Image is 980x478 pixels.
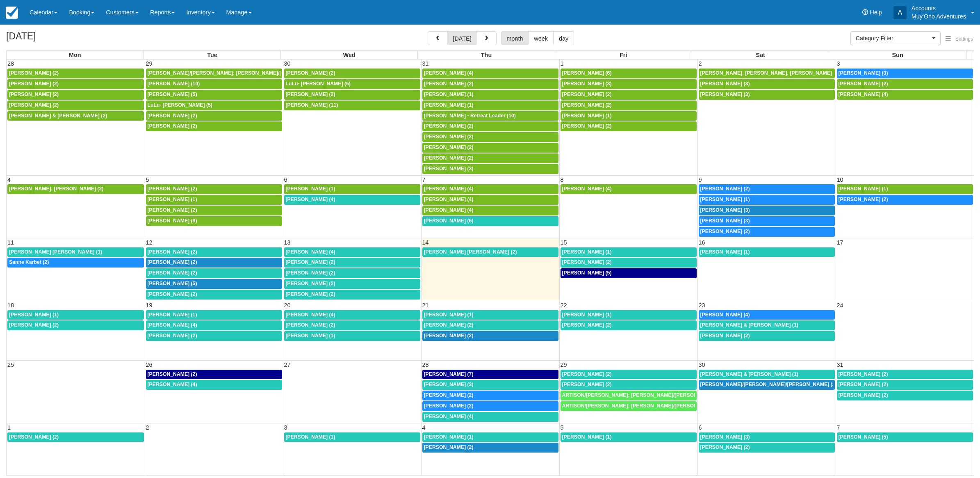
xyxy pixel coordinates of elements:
a: [PERSON_NAME] (1) [146,195,282,205]
span: [PERSON_NAME] (1) [424,91,474,97]
span: [PERSON_NAME] (2) [286,91,335,97]
a: [PERSON_NAME] (2) [699,443,835,453]
span: 20 [283,302,292,309]
button: month [501,31,529,45]
a: [PERSON_NAME] (2) [7,79,144,89]
span: [PERSON_NAME] [PERSON_NAME] (1) [9,249,102,255]
a: [PERSON_NAME] (2) [422,79,558,89]
button: Settings [941,33,978,45]
a: [PERSON_NAME] (1) [422,432,558,442]
a: [PERSON_NAME] (1) [699,195,835,205]
span: [PERSON_NAME] (1) [424,312,474,318]
span: [PERSON_NAME] - Retreat Leader (10) [424,113,516,119]
a: [PERSON_NAME] (2) [837,195,973,205]
a: [PERSON_NAME] (3) [699,432,835,442]
a: [PERSON_NAME] (1) [561,310,697,320]
span: [PERSON_NAME] (2) [286,270,335,276]
span: Thu [481,52,492,58]
span: 26 [145,361,153,368]
span: [PERSON_NAME] (2) [286,281,335,286]
a: [PERSON_NAME] & [PERSON_NAME] (2) [7,111,144,121]
span: [PERSON_NAME] (2) [424,333,474,338]
span: [PERSON_NAME] (2) [562,123,612,129]
a: [PERSON_NAME] (2) [146,370,282,380]
a: [PERSON_NAME] [PERSON_NAME] (1) [7,247,144,257]
span: [PERSON_NAME] (2) [562,102,612,108]
span: [PERSON_NAME] (2) [700,229,750,234]
a: [PERSON_NAME] (2) [146,268,282,278]
span: 3 [283,424,288,431]
span: [PERSON_NAME] (2) [286,259,335,265]
a: [PERSON_NAME] (1) [699,247,835,257]
h2: [DATE] [6,31,110,46]
span: 30 [283,60,292,67]
span: [PERSON_NAME] (2) [148,259,197,265]
span: [PERSON_NAME] (2) [562,371,612,377]
span: 30 [698,361,706,368]
span: [PERSON_NAME] (2) [148,207,197,213]
a: [PERSON_NAME] (3) [699,90,835,100]
span: [PERSON_NAME] (2) [9,322,59,328]
a: [PERSON_NAME] (1) [837,184,973,194]
span: 31 [422,60,430,67]
a: [PERSON_NAME] (2) [284,90,420,100]
span: [PERSON_NAME]/[PERSON_NAME]/[PERSON_NAME] (2) [700,382,837,387]
a: [PERSON_NAME] (3) [699,79,835,89]
span: [PERSON_NAME] (2) [148,371,197,377]
span: [PERSON_NAME] (1) [148,197,197,202]
span: [PERSON_NAME] (2) [9,91,59,97]
p: Accounts [912,4,966,12]
a: [PERSON_NAME] (1) [146,310,282,320]
a: [PERSON_NAME] (2) [422,331,558,341]
a: [PERSON_NAME] (1) [422,90,558,100]
span: [PERSON_NAME] (2) [148,333,197,338]
span: [PERSON_NAME] (6) [424,218,474,224]
span: Fri [620,52,627,58]
a: [PERSON_NAME] (9) [146,216,282,226]
a: LuLu- [PERSON_NAME] (5) [146,101,282,110]
a: [PERSON_NAME] (1) [284,432,420,442]
a: [PERSON_NAME] (2) [561,90,697,100]
span: [PERSON_NAME] (2) [562,259,612,265]
span: [PERSON_NAME] (4) [424,186,474,192]
span: [PERSON_NAME], [PERSON_NAME] (2) [9,186,103,192]
span: Category Filter [856,34,930,42]
a: [PERSON_NAME] (4) [422,69,558,78]
a: [PERSON_NAME] & [PERSON_NAME] (1) [699,370,835,380]
a: [PERSON_NAME] (2) [422,401,558,411]
span: [PERSON_NAME] (2) [562,322,612,328]
span: [PERSON_NAME] (4) [424,197,474,202]
span: [PERSON_NAME] (2) [700,186,750,192]
span: [PERSON_NAME] (3) [700,434,750,440]
span: 1 [7,424,11,431]
a: [PERSON_NAME] [PERSON_NAME] (2) [422,247,558,257]
span: [PERSON_NAME] (2) [9,434,59,440]
button: week [528,31,554,45]
span: 3 [836,60,841,67]
p: Muy'Ono Adventures [912,12,966,21]
span: [PERSON_NAME] (3) [700,91,750,97]
span: [PERSON_NAME] (4) [286,197,335,202]
a: [PERSON_NAME] (5) [837,432,973,442]
span: 2 [698,60,703,67]
span: 5 [560,424,565,431]
a: [PERSON_NAME] (4) [422,195,558,205]
span: [PERSON_NAME] (2) [424,322,474,328]
a: [PERSON_NAME] (2) [837,79,973,89]
a: [PERSON_NAME] (4) [422,184,558,194]
a: [PERSON_NAME] (2) [146,247,282,257]
span: [PERSON_NAME] (2) [700,444,750,450]
span: 27 [283,361,292,368]
a: [PERSON_NAME], [PERSON_NAME], [PERSON_NAME] (3) [699,69,835,78]
span: [PERSON_NAME] (4) [839,91,888,97]
span: [PERSON_NAME] (1) [700,197,750,202]
a: [PERSON_NAME] (2) [284,69,420,78]
span: [PERSON_NAME] (2) [148,186,197,192]
span: [PERSON_NAME] (2) [9,102,59,108]
span: Settings [955,36,973,42]
span: [PERSON_NAME] (2) [839,371,888,377]
span: [PERSON_NAME] (2) [424,123,474,129]
div: A [893,6,907,19]
a: [PERSON_NAME] (2) [837,391,973,400]
span: Sat [756,52,765,58]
